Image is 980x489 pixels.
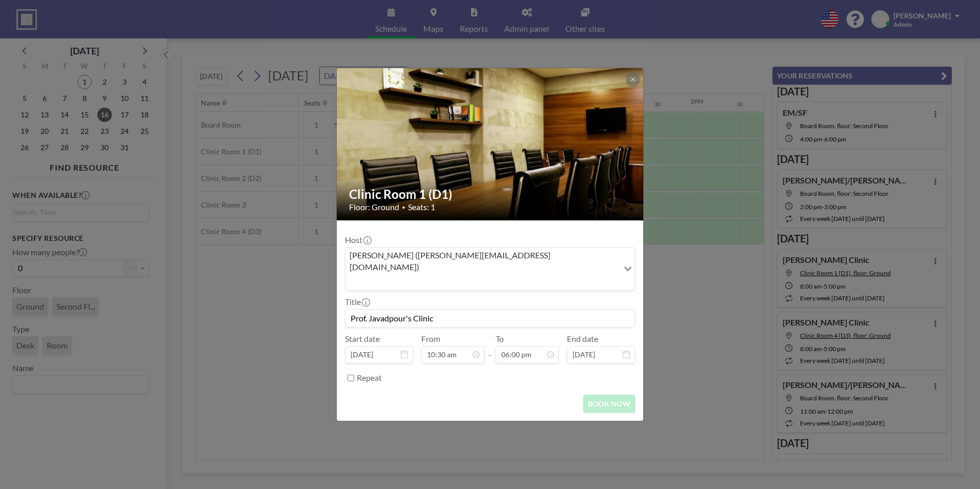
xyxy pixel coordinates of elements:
input: Kate's reservation [345,310,635,327]
span: • [402,203,405,211]
span: - [488,337,492,360]
div: Search for option [345,248,635,290]
h2: Clinic Room 1 (D1) [349,187,632,202]
img: 537.jpg [337,42,644,247]
span: Floor: Ground [349,202,399,212]
label: Start date [345,334,380,344]
label: To [496,334,504,344]
label: Host [345,235,371,245]
label: Title [345,297,369,307]
span: Seats: 1 [408,202,435,212]
span: [PERSON_NAME] ([PERSON_NAME][EMAIL_ADDRESS][DOMAIN_NAME]) [348,250,617,273]
label: From [421,334,440,344]
input: Search for option [346,275,618,288]
button: BOOK NOW [583,395,635,413]
label: End date [567,334,598,344]
label: Repeat [357,373,382,383]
